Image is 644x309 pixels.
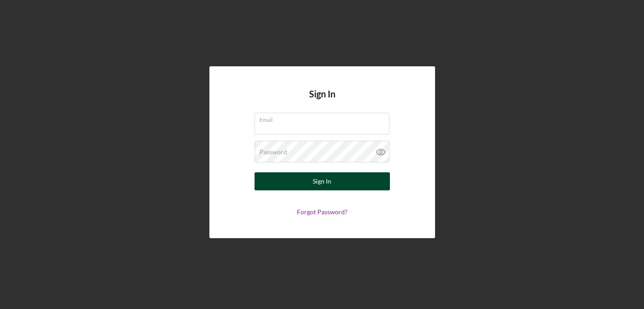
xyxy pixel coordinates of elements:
[309,89,335,113] h4: Sign In
[255,172,390,190] button: Sign In
[313,172,331,190] div: Sign In
[259,113,389,123] label: Email
[297,208,347,216] a: Forgot Password?
[259,148,287,156] label: Password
